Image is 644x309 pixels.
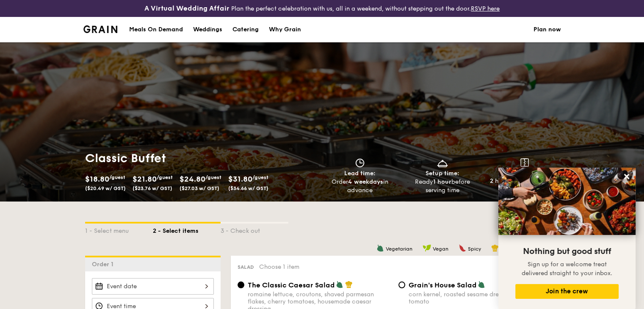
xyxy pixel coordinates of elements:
[85,151,319,166] h1: Classic Buffet
[221,223,288,235] div: 3 - Check out
[129,17,183,42] div: Meals On Demand
[180,174,205,184] span: $24.80
[133,174,157,184] span: $21.80
[109,174,125,180] span: /guest
[354,158,366,168] img: icon-clock.2db775ea.svg
[248,281,335,289] span: The Classic Caesar Salad
[227,17,264,42] a: Catering
[133,185,172,191] span: ($23.76 w/ GST)
[92,261,117,268] span: Order 1
[193,17,222,42] div: Weddings
[522,261,612,277] span: Sign up for a welcome treat delivered straight to your inbox.
[436,158,449,168] img: icon-dish.430c3a2e.svg
[468,246,481,252] span: Spicy
[491,244,499,252] img: icon-chef-hat.a58ddaea.svg
[426,170,459,177] span: Setup time:
[108,3,537,14] div: Plan the perfect celebration with us, all in a weekend, without stepping out the door.
[459,244,466,252] img: icon-spicy.37a8142b.svg
[92,278,214,295] input: Event date
[188,17,227,42] a: Weddings
[85,223,153,235] div: 1 - Select menu
[322,178,398,195] div: Order in advance
[523,246,611,257] span: Nothing but good stuff
[85,185,126,191] span: ($20.49 w/ GST)
[471,5,500,12] a: RSVP here
[515,284,619,299] button: Join the crew
[85,174,109,184] span: $18.80
[487,177,563,194] div: from event time
[144,3,229,14] h4: A Virtual Wedding Affair
[252,174,268,180] span: /guest
[344,170,376,177] span: Lead time:
[232,17,259,42] div: Catering
[478,281,485,288] img: icon-vegetarian.fe4039eb.svg
[490,177,546,185] strong: 2 hours 30 minutes
[620,170,633,183] button: Close
[269,17,301,42] div: Why Grain
[498,168,636,235] img: DSC07876-Edit02-Large.jpeg
[264,17,306,42] a: Why Grain
[520,158,529,167] img: icon-teardown.65201eee.svg
[228,174,252,184] span: $31.80
[398,281,405,288] input: Grain's House Saladcorn kernel, roasted sesame dressing, cherry tomato
[157,174,173,180] span: /guest
[124,17,188,42] a: Meals On Demand
[153,223,221,235] div: 2 - Select items
[205,174,221,180] span: /guest
[336,281,343,288] img: icon-vegetarian.fe4039eb.svg
[345,281,353,288] img: icon-chef-hat.a58ddaea.svg
[83,25,118,33] img: Grain
[533,17,561,42] a: Plan now
[228,185,268,191] span: ($34.66 w/ GST)
[433,178,451,185] strong: 1 hour
[404,178,480,195] div: Ready before serving time
[433,246,448,252] span: Vegan
[409,291,553,305] div: corn kernel, roasted sesame dressing, cherry tomato
[238,281,244,288] input: The Classic Caesar Saladromaine lettuce, croutons, shaved parmesan flakes, cherry tomatoes, house...
[376,244,384,252] img: icon-vegetarian.fe4039eb.svg
[238,264,254,270] span: Salad
[348,178,383,185] strong: 4 weekdays
[409,281,477,289] span: Grain's House Salad
[83,25,118,33] a: Logotype
[423,244,431,252] img: icon-vegan.f8ff3823.svg
[180,185,219,191] span: ($27.03 w/ GST)
[259,263,299,270] span: Choose 1 item
[386,246,412,252] span: Vegetarian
